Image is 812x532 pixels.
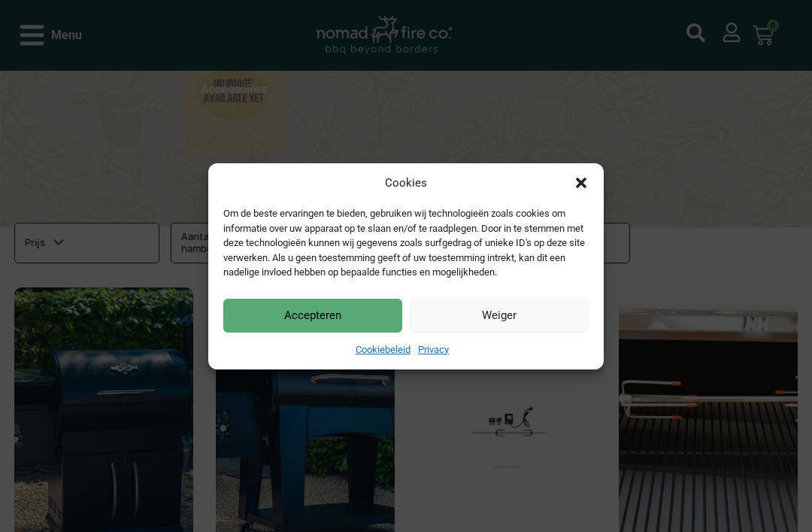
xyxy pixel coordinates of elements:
a: Cookiebeleid [356,344,411,355]
div: Om de beste ervaringen te bieden, gebruiken wij technologieën zoals cookies om informatie over uw... [223,206,587,280]
button: Accepteren [223,299,402,333]
a: Privacy [418,344,449,355]
button: Weiger [410,299,589,333]
div: Cookies [385,175,427,192]
div: Dialog sluiten [574,175,589,190]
